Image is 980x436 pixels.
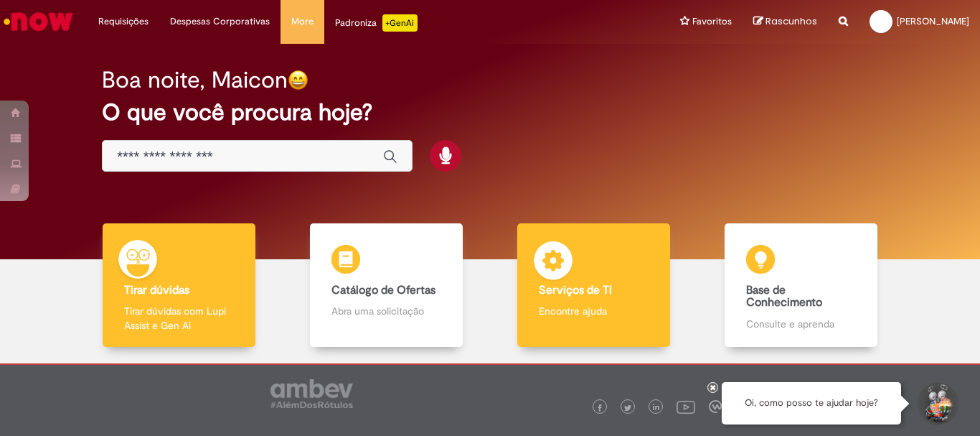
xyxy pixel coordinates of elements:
[98,14,149,29] span: Requisições
[746,283,822,310] b: Base de Conhecimento
[270,379,353,408] img: logo_footer_ambev_rotulo_gray.png
[697,223,905,348] a: Base de Conhecimento Consulte e aprenda
[897,15,969,27] span: [PERSON_NAME]
[709,400,722,413] img: logo_footer_workplace.png
[915,382,958,425] button: Iniciar Conversa de Suporte
[335,14,418,32] div: Padroniza
[539,283,612,297] b: Serviços de TI
[653,404,660,412] img: logo_footer_linkedin.png
[596,404,603,412] img: logo_footer_facebook.png
[283,223,490,348] a: Catálogo de Ofertas Abra uma solicitação
[1,7,75,36] img: ServiceNow
[102,100,878,125] h2: O que você procura hoje?
[170,14,270,29] span: Despesas Corporativas
[539,304,648,318] p: Encontre ajuda
[624,404,631,412] img: logo_footer_twitter.png
[124,304,233,333] p: Tirar dúvidas com Lupi Assist e Gen Ai
[331,304,440,318] p: Abra uma solicitação
[102,68,288,93] h2: Boa noite, Maicon
[288,70,308,91] img: happy-face.png
[753,15,817,29] a: Rascunhos
[331,283,435,297] b: Catálogo de Ofertas
[692,14,732,29] span: Favoritos
[677,397,695,416] img: logo_footer_youtube.png
[765,14,817,28] span: Rascunhos
[291,14,314,29] span: More
[746,317,855,331] p: Consulte e aprenda
[722,382,901,425] div: Oi, como posso te ajudar hoje?
[75,223,283,348] a: Tirar dúvidas Tirar dúvidas com Lupi Assist e Gen Ai
[124,283,189,297] b: Tirar dúvidas
[382,14,418,32] p: +GenAi
[490,223,697,348] a: Serviços de TI Encontre ajuda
